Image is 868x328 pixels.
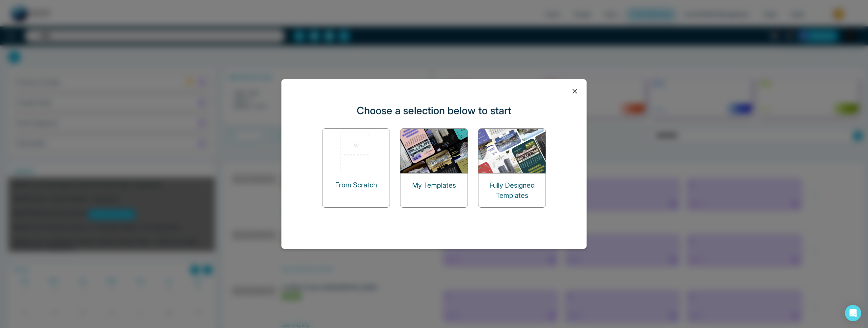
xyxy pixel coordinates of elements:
[322,129,390,173] img: start-from-scratch.png
[357,103,511,118] p: Choose a selection below to start
[400,129,468,173] img: my-templates.png
[412,180,456,190] p: My Templates
[845,305,861,321] div: Open Intercom Messenger
[478,180,546,201] p: Fully Designed Templates
[335,180,377,190] p: From Scratch
[478,129,546,173] img: designed-templates.png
